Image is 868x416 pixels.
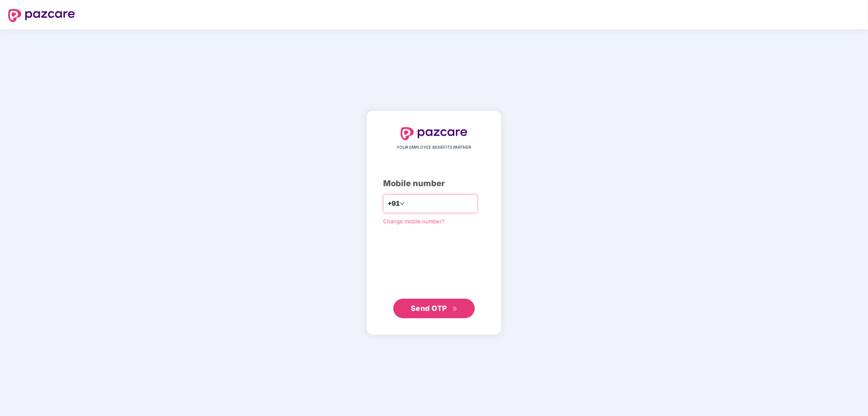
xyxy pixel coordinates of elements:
img: logo [8,9,75,22]
span: Send OTP [411,304,447,313]
span: YOUR EMPLOYEE BENEFITS PARTNER [397,144,471,151]
span: +91 [388,198,400,209]
div: Mobile number [383,177,485,190]
a: Change mobile number? [383,218,445,225]
button: Send OTPdouble-right [393,299,475,318]
span: double-right [452,306,458,312]
img: logo [401,127,467,140]
span: down [400,201,405,206]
